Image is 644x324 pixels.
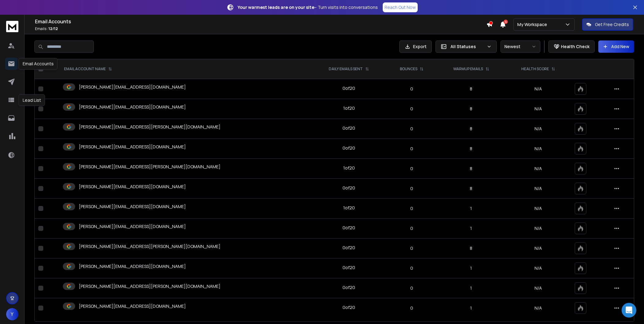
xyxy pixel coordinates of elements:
[343,125,355,131] div: 0 of 20
[517,21,550,28] p: My Workspace
[390,205,433,212] p: 0
[437,199,505,219] td: 1
[390,126,433,132] p: 0
[437,99,505,119] td: 8
[390,86,433,92] p: 0
[509,166,568,172] p: N/A
[343,245,355,251] div: 0 of 20
[437,79,505,99] td: 8
[343,145,355,151] div: 0 of 20
[35,26,486,31] p: Emails :
[453,67,483,71] p: WARMUP EMAILS
[343,105,355,111] div: 1 of 20
[64,67,112,71] div: EMAIL ACCOUNT NAME
[390,225,433,231] p: 0
[343,85,355,91] div: 0 of 20
[343,185,355,191] div: 0 of 20
[79,164,220,170] p: [PERSON_NAME][EMAIL_ADDRESS][PERSON_NAME][DOMAIN_NAME]
[500,40,540,53] button: Newest
[35,18,486,25] h1: Email Accounts
[329,67,363,71] p: DAILY EMAILS SENT
[238,4,378,10] p: – Turn visits into conversations
[390,265,433,271] p: 0
[343,304,355,311] div: 0 of 20
[390,285,433,291] p: 0
[79,263,186,269] p: [PERSON_NAME][EMAIL_ADDRESS][DOMAIN_NAME]
[6,308,18,320] button: Y
[509,86,568,92] p: N/A
[79,184,186,190] p: [PERSON_NAME][EMAIL_ADDRESS][DOMAIN_NAME]
[509,265,568,271] p: N/A
[509,245,568,251] p: N/A
[390,245,433,251] p: 0
[383,2,418,12] a: Reach Out Now
[19,58,58,70] div: Email Accounts
[343,265,355,271] div: 0 of 20
[509,205,568,212] p: N/A
[79,204,186,210] p: [PERSON_NAME][EMAIL_ADDRESS][DOMAIN_NAME]
[19,94,45,106] div: Lead List
[390,166,433,172] p: 0
[622,303,636,318] div: Open Intercom Messenger
[79,104,186,110] p: [PERSON_NAME][EMAIL_ADDRESS][DOMAIN_NAME]
[399,40,432,53] button: Export
[79,283,220,289] p: [PERSON_NAME][EMAIL_ADDRESS][PERSON_NAME][DOMAIN_NAME]
[561,44,589,50] p: Health Check
[385,4,416,10] p: Reach Out Now
[390,146,433,152] p: 0
[437,278,505,298] td: 1
[343,284,355,291] div: 0 of 20
[79,243,220,250] p: [PERSON_NAME][EMAIL_ADDRESS][PERSON_NAME][DOMAIN_NAME]
[504,20,508,24] span: 4
[509,146,568,152] p: N/A
[509,305,568,311] p: N/A
[509,106,568,112] p: N/A
[598,40,634,53] button: Add New
[437,258,505,278] td: 1
[509,185,568,192] p: N/A
[79,303,186,309] p: [PERSON_NAME][EMAIL_ADDRESS][DOMAIN_NAME]
[437,179,505,199] td: 8
[79,124,220,130] p: [PERSON_NAME][EMAIL_ADDRESS][PERSON_NAME][DOMAIN_NAME]
[437,219,505,238] td: 1
[548,40,595,53] button: Health Check
[390,106,433,112] p: 0
[582,18,633,31] button: Get Free Credits
[509,225,568,231] p: N/A
[48,26,58,31] span: 12 / 12
[343,225,355,231] div: 0 of 20
[521,67,549,71] p: HEALTH SCORE
[79,144,186,150] p: [PERSON_NAME][EMAIL_ADDRESS][DOMAIN_NAME]
[238,4,314,10] strong: Your warmest leads are on your site
[390,305,433,311] p: 0
[400,67,417,71] p: BOUNCES
[450,44,484,50] p: All Statuses
[595,21,629,28] p: Get Free Credits
[437,119,505,139] td: 8
[79,223,186,230] p: [PERSON_NAME][EMAIL_ADDRESS][DOMAIN_NAME]
[509,126,568,132] p: N/A
[343,205,355,211] div: 1 of 20
[343,165,355,171] div: 1 of 20
[437,238,505,258] td: 8
[79,84,186,90] p: [PERSON_NAME][EMAIL_ADDRESS][DOMAIN_NAME]
[437,139,505,159] td: 8
[6,21,18,32] img: logo
[509,285,568,291] p: N/A
[437,159,505,179] td: 8
[437,298,505,318] td: 1
[390,185,433,192] p: 0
